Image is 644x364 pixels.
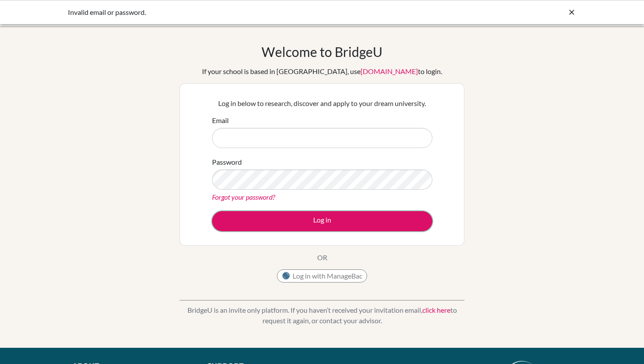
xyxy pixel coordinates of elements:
[212,211,432,231] button: Log in
[212,115,229,126] label: Email
[212,98,432,109] p: Log in below to research, discover and apply to your dream university.
[212,193,275,201] a: Forgot your password?
[212,157,242,167] label: Password
[317,252,327,263] p: OR
[180,305,464,326] p: BridgeU is an invite only platform. If you haven’t received your invitation email, to request it ...
[422,306,450,314] a: click here
[68,7,445,18] div: Invalid email or password.
[361,67,418,75] a: [DOMAIN_NAME]
[202,66,442,77] div: If your school is based in [GEOGRAPHIC_DATA], use to login.
[262,44,382,60] h1: Welcome to BridgeU
[277,269,367,283] button: Log in with ManageBac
